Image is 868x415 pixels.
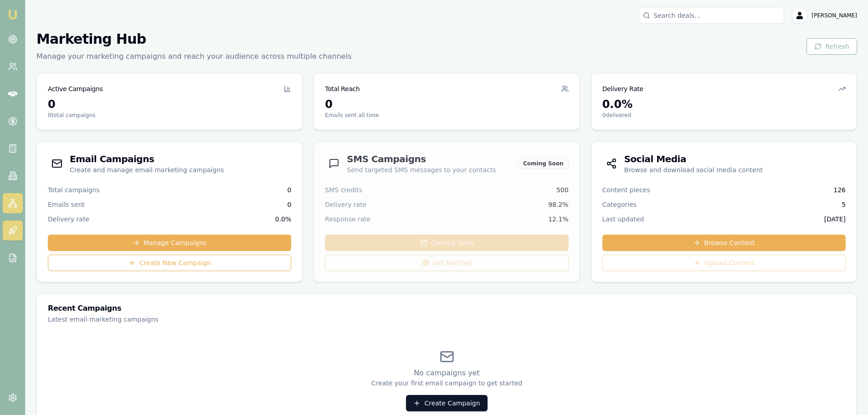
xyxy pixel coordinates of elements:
[602,215,644,224] span: Last updated
[624,165,763,174] p: Browse and download social media content
[842,200,846,209] span: 5
[48,185,99,195] span: Total campaigns
[833,185,846,195] span: 126
[48,305,846,312] h3: Recent Campaigns
[406,395,487,411] a: Create Campaign
[347,165,496,174] p: Send targeted SMS messages to your contacts
[824,215,846,224] span: [DATE]
[48,200,85,209] span: Emails sent
[287,200,291,209] span: 0
[48,235,291,251] a: Manage Campaigns
[638,7,784,24] input: Search deals
[548,200,568,209] span: 98.2%
[325,112,568,119] p: Emails sent all time
[325,200,366,209] span: Delivery rate
[812,12,857,19] span: [PERSON_NAME]
[325,185,362,195] span: SMS credits
[602,97,846,112] div: 0.0 %
[48,97,291,112] div: 0
[48,368,846,379] p: No campaigns yet
[806,38,857,55] button: Refresh
[36,31,351,47] h1: Marketing Hub
[602,84,643,93] h3: Delivery Rate
[48,315,846,324] p: Latest email marketing campaigns
[48,215,89,224] span: Delivery rate
[602,112,846,119] p: 0 delivered
[48,255,291,271] a: Create New Campaign
[602,185,650,195] span: Content pieces
[70,165,224,174] p: Create and manage email marketing campaigns
[602,200,637,209] span: Categories
[602,235,846,251] a: Browse Content
[7,9,18,20] img: emu-icon-u.png
[48,379,846,388] p: Create your first email campaign to get started
[70,153,224,165] h3: Email Campaigns
[325,215,370,224] span: Response rate
[548,215,568,224] span: 12.1%
[36,51,351,62] p: Manage your marketing campaigns and reach your audience across multiple channels
[325,84,360,93] h3: Total Reach
[518,159,569,169] div: Coming Soon
[624,153,763,165] h3: Social Media
[287,185,291,195] span: 0
[347,153,496,165] h3: SMS Campaigns
[48,84,103,93] h3: Active Campaigns
[556,185,569,195] span: 500
[48,112,291,119] p: 0 total campaigns
[325,97,568,112] div: 0
[275,215,292,224] span: 0.0 %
